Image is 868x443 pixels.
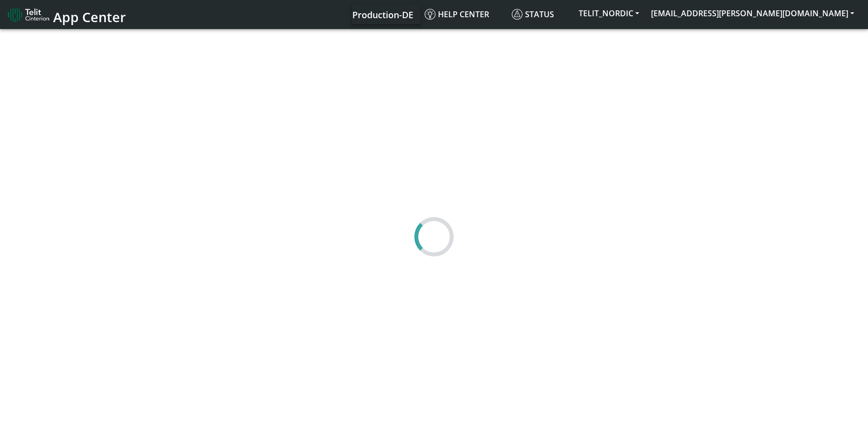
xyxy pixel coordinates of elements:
span: App Center [53,8,126,26]
span: Status [512,9,554,20]
a: Status [508,4,573,24]
img: logo-telit-cinterion-gw-new.png [8,7,49,23]
span: Production-DE [352,9,413,21]
img: status.svg [512,9,523,20]
a: Your current platform instance [352,4,413,24]
a: Help center [421,4,508,24]
span: Help center [425,9,489,20]
button: TELIT_NORDIC [573,4,645,22]
a: App Center [8,4,124,25]
button: [EMAIL_ADDRESS][PERSON_NAME][DOMAIN_NAME] [645,4,860,22]
img: knowledge.svg [425,9,435,20]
